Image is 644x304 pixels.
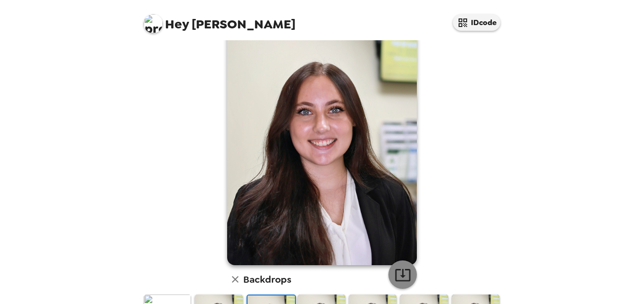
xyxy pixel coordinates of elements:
h6: Backdrops [243,272,291,287]
img: profile pic [144,14,163,33]
span: [PERSON_NAME] [144,9,295,31]
span: Hey [165,16,189,33]
img: user [227,28,417,265]
button: IDcode [453,14,500,31]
